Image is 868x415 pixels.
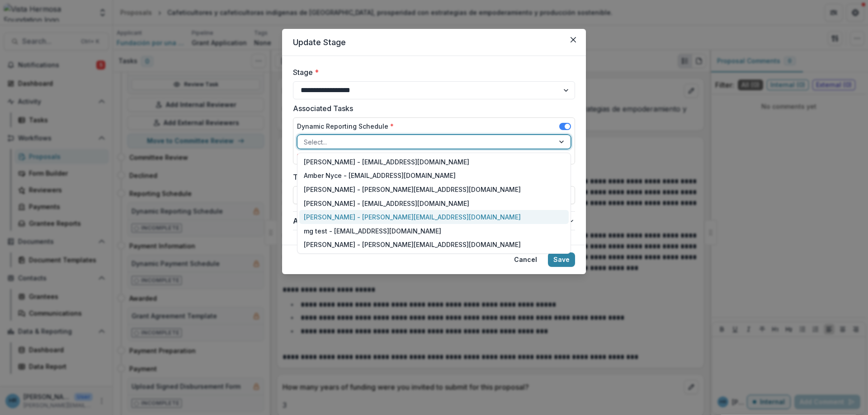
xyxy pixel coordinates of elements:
button: Cancel [509,252,542,267]
label: Dynamic Reporting Schedule [297,121,394,131]
div: [PERSON_NAME] - [EMAIL_ADDRESS][DOMAIN_NAME] [299,196,569,210]
div: [PERSON_NAME] - [PERSON_NAME][EMAIL_ADDRESS][DOMAIN_NAME] [299,182,569,196]
div: [PERSON_NAME] - [PERSON_NAME][EMAIL_ADDRESS][DOMAIN_NAME] [299,210,569,224]
button: Close [566,33,580,47]
div: mg test - [EMAIL_ADDRESS][DOMAIN_NAME] [299,224,569,238]
label: Associated Tasks [293,103,570,114]
header: Update Stage [282,29,586,56]
label: Task Due Date [293,172,570,182]
button: Save [548,252,575,267]
label: Stage [293,67,570,78]
span: Advanced Configuration [293,215,568,226]
div: [PERSON_NAME] - [PERSON_NAME][EMAIL_ADDRESS][DOMAIN_NAME] [299,238,569,252]
div: Amber Nyce - [EMAIL_ADDRESS][DOMAIN_NAME] [299,169,569,183]
button: Advanced Configuration [293,212,575,230]
div: [PERSON_NAME] - [EMAIL_ADDRESS][DOMAIN_NAME] [299,155,569,169]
